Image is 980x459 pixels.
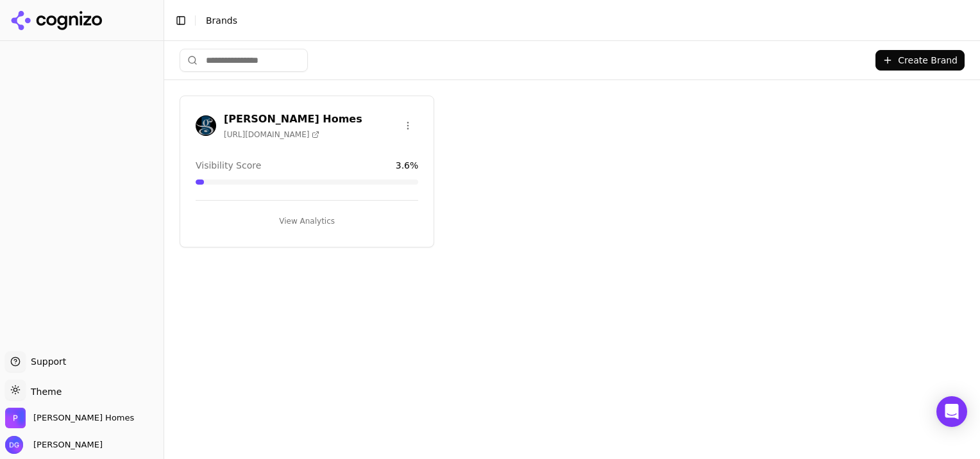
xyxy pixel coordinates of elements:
span: [PERSON_NAME] [28,439,103,451]
img: Denise Gray [5,436,23,454]
span: Support [26,355,66,368]
span: Paul Gray Homes [33,412,134,424]
nav: breadcrumb [206,14,944,27]
div: Open Intercom Messenger [936,396,967,427]
span: Visibility Score [196,159,261,172]
button: View Analytics [196,211,418,231]
span: Brands [206,15,237,26]
button: Create Brand [875,50,965,71]
button: Open organization switcher [5,408,134,428]
h3: [PERSON_NAME] Homes [224,112,362,127]
span: [URL][DOMAIN_NAME] [224,129,319,140]
span: 3.6 % [396,159,419,172]
button: Open user button [5,436,103,454]
img: Paul Gray Homes [196,115,216,136]
img: Paul Gray Homes [5,408,26,428]
span: Theme [26,387,62,397]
